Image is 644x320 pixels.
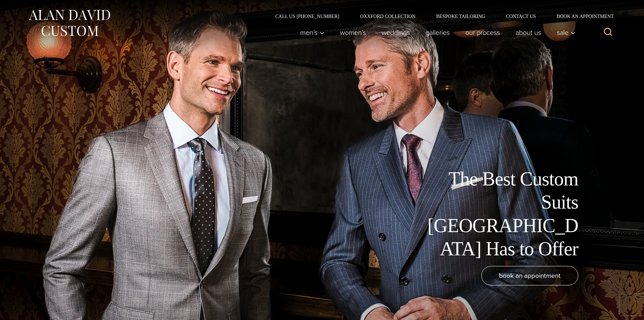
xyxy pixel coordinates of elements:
[374,26,418,39] a: weddings
[499,271,561,281] span: book an appointment
[508,26,549,39] a: About Us
[28,8,111,38] img: Alan David Custom
[600,24,616,41] button: View Search Form
[481,266,578,285] a: book an appointment
[495,14,546,19] a: Contact Us
[557,29,575,36] span: Sale
[458,26,508,39] a: Our Process
[300,29,324,36] span: Men’s
[422,167,578,260] h1: The Best Custom Suits [GEOGRAPHIC_DATA] Has to Offer
[293,26,579,39] nav: Primary Navigation
[418,26,458,39] a: Galleries
[265,14,616,19] nav: Secondary Navigation
[332,26,374,39] a: Women’s
[350,14,426,19] a: Oxxford Collection
[546,14,616,19] a: Book an Appointment
[265,14,350,19] a: Call Us [PHONE_NUMBER]
[426,14,495,19] a: Bespoke Tailoring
